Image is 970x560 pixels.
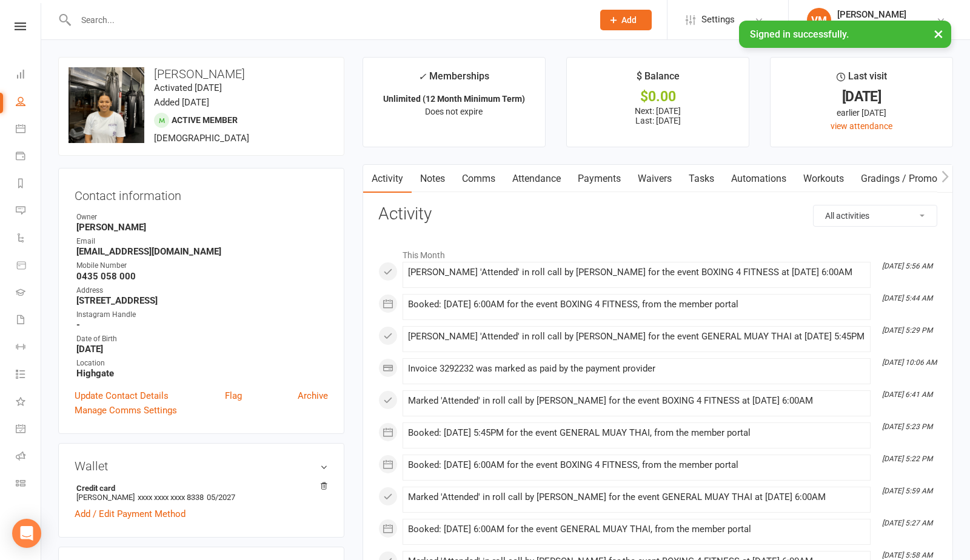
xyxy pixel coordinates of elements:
[882,262,932,270] i: [DATE] 5:56 AM
[408,364,865,374] div: Invoice 3292232 was marked as paid by the payment provider
[621,15,637,25] span: Add
[76,484,322,493] strong: Credit card
[69,67,334,81] h3: [PERSON_NAME]
[453,165,504,193] a: Comms
[882,390,932,399] i: [DATE] 6:41 AM
[76,260,328,272] div: Mobile Number
[16,416,41,444] a: General attendance kiosk mode
[578,90,738,103] div: $0.00
[378,242,937,262] li: This Month
[837,9,936,20] div: [PERSON_NAME]
[75,507,186,521] a: Add / Edit Payment Method
[76,319,328,330] strong: -
[75,403,177,418] a: Manage Comms Settings
[16,62,41,89] a: Dashboard
[408,332,865,342] div: [PERSON_NAME] 'Attended' in roll call by [PERSON_NAME] for the event GENERAL MUAY THAI at [DATE] ...
[75,388,169,403] a: Update Contact Details
[837,20,936,31] div: Champions Gym Highgate
[75,482,328,504] li: [PERSON_NAME]
[76,212,328,223] div: Owner
[154,97,209,108] time: Added [DATE]
[578,106,738,125] p: Next: [DATE] Last: [DATE]
[637,68,680,90] div: $ Balance
[425,107,483,116] span: Does not expire
[831,121,892,131] a: view attendance
[408,396,865,406] div: Marked 'Attended' in roll call by [PERSON_NAME] for the event BOXING 4 FITNESS at [DATE] 6:00AM
[418,71,426,82] i: ✓
[852,165,967,193] a: Gradings / Promotions
[882,294,932,302] i: [DATE] 5:44 AM
[172,115,238,125] span: Active member
[76,246,328,257] strong: [EMAIL_ADDRESS][DOMAIN_NAME]
[72,12,584,28] input: Search...
[76,309,328,321] div: Instagram Handle
[837,68,887,90] div: Last visit
[16,171,41,198] a: Reports
[16,116,41,144] a: Calendar
[807,8,831,32] div: VM
[781,90,942,103] div: [DATE]
[76,344,328,355] strong: [DATE]
[408,524,865,535] div: Booked: [DATE] 6:00AM for the event GENERAL MUAY THAI, from the member portal
[701,6,735,33] span: Settings
[16,389,41,416] a: What's New
[12,519,41,548] div: Open Intercom Messenger
[569,165,629,193] a: Payments
[928,21,949,47] button: ×
[882,455,932,463] i: [DATE] 5:22 PM
[882,487,932,495] i: [DATE] 5:59 AM
[154,82,222,93] time: Activated [DATE]
[75,184,328,202] h3: Contact information
[750,28,849,40] span: Signed in successfully.
[76,333,328,345] div: Date of Birth
[16,253,41,280] a: Product Sales
[882,358,937,367] i: [DATE] 10:06 AM
[76,222,328,233] strong: [PERSON_NAME]
[225,388,242,403] a: Flag
[408,267,865,278] div: [PERSON_NAME] 'Attended' in roll call by [PERSON_NAME] for the event BOXING 4 FITNESS at [DATE] 6...
[723,165,795,193] a: Automations
[882,551,932,559] i: [DATE] 5:58 AM
[378,205,937,224] h3: Activity
[795,165,852,193] a: Workouts
[154,133,249,144] span: [DEMOGRAPHIC_DATA]
[600,10,652,30] button: Add
[882,519,932,527] i: [DATE] 5:27 AM
[412,165,453,193] a: Notes
[16,471,41,498] a: Class kiosk mode
[629,165,680,193] a: Waivers
[504,165,569,193] a: Attendance
[882,422,932,431] i: [DATE] 5:23 PM
[16,144,41,171] a: Payments
[16,89,41,116] a: People
[418,68,489,91] div: Memberships
[76,236,328,247] div: Email
[76,271,328,282] strong: 0435 058 000
[408,460,865,470] div: Booked: [DATE] 6:00AM for the event BOXING 4 FITNESS, from the member portal
[76,285,328,296] div: Address
[408,299,865,310] div: Booked: [DATE] 6:00AM for the event BOXING 4 FITNESS, from the member portal
[781,106,942,119] div: earlier [DATE]
[363,165,412,193] a: Activity
[138,493,204,502] span: xxxx xxxx xxxx 8338
[383,94,525,104] strong: Unlimited (12 Month Minimum Term)
[76,368,328,379] strong: Highgate
[76,295,328,306] strong: [STREET_ADDRESS]
[69,67,144,143] img: image1716850502.png
[298,388,328,403] a: Archive
[882,326,932,335] i: [DATE] 5:29 PM
[408,428,865,438] div: Booked: [DATE] 5:45PM for the event GENERAL MUAY THAI, from the member portal
[408,492,865,502] div: Marked 'Attended' in roll call by [PERSON_NAME] for the event GENERAL MUAY THAI at [DATE] 6:00AM
[207,493,235,502] span: 05/2027
[16,444,41,471] a: Roll call kiosk mode
[76,358,328,369] div: Location
[75,459,328,473] h3: Wallet
[680,165,723,193] a: Tasks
